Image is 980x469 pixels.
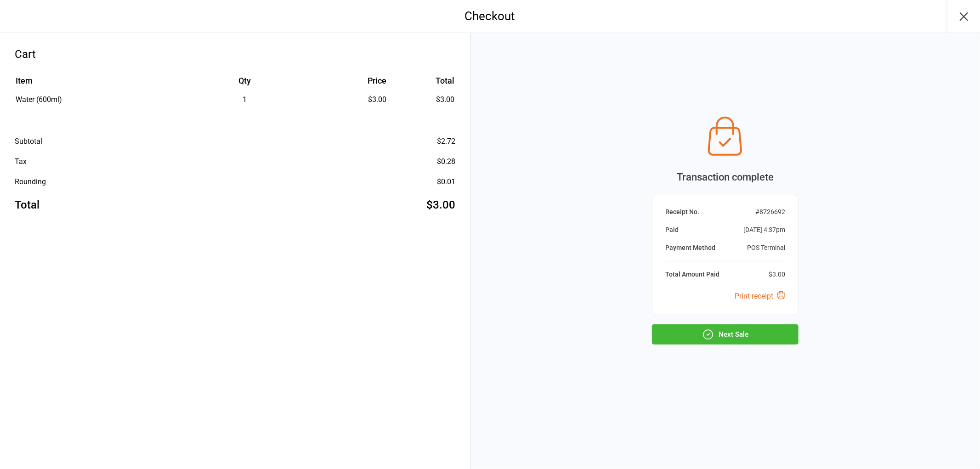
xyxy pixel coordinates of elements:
div: Paid [665,225,679,235]
div: Receipt No. [665,207,699,217]
div: Cart [15,46,455,62]
span: Water (600ml) [16,95,62,104]
div: $0.28 [437,156,455,167]
div: $0.01 [437,176,455,187]
div: $3.00 [769,270,785,279]
div: Payment Method [665,243,715,253]
div: Tax [15,156,27,167]
button: Next Sale [652,324,799,345]
div: $3.00 [316,94,387,105]
div: POS Terminal [747,243,785,253]
div: [DATE] 4:37pm [743,225,785,235]
div: Rounding [15,176,46,187]
div: Price [316,74,387,87]
div: Subtotal [15,136,42,147]
div: Total Amount Paid [665,270,719,279]
th: Total [390,74,454,93]
div: $2.72 [437,136,455,147]
th: Item [16,74,173,93]
div: Transaction complete [652,170,799,185]
div: Total [15,197,40,213]
th: Qty [174,74,315,93]
div: 1 [174,94,315,105]
div: # 8726692 [755,207,785,217]
td: $3.00 [390,94,454,105]
a: Print receipt [735,292,785,300]
div: $3.00 [426,197,455,213]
